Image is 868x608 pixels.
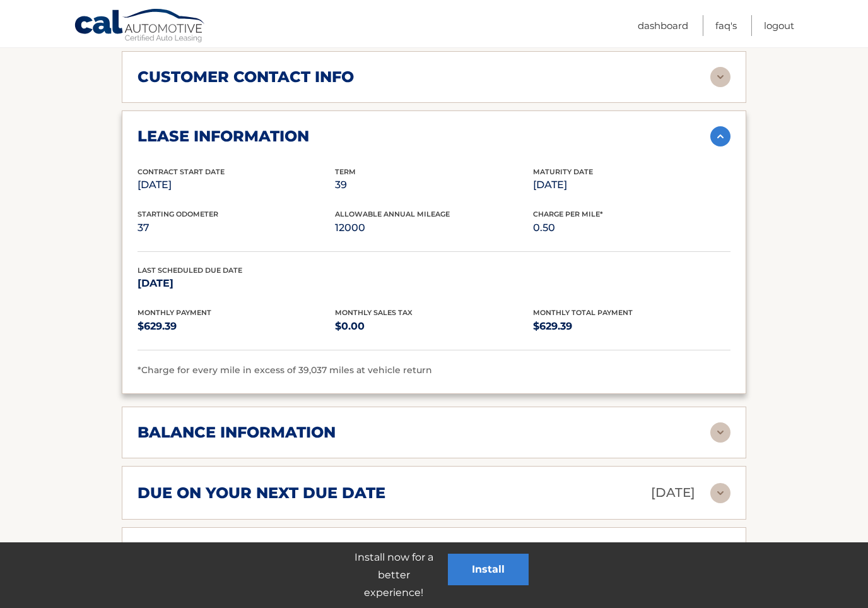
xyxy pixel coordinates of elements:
h2: lease information [138,127,309,146]
span: Starting Odometer [138,210,218,218]
span: Term [335,167,356,176]
h2: balance information [138,423,336,442]
button: Install [448,554,529,585]
a: Logout [764,15,794,36]
p: [DATE] [533,176,730,194]
p: [DATE] [138,176,335,194]
p: 0.50 [533,219,730,237]
p: [DATE] [651,482,695,504]
img: accordion-active.svg [710,126,730,146]
span: Last Scheduled Due Date [138,266,242,275]
a: Cal Automotive [74,8,206,45]
span: Maturity Date [533,167,593,176]
a: Dashboard [638,15,688,36]
img: accordion-rest.svg [710,67,730,87]
span: *Charge for every mile in excess of 39,037 miles at vehicle return [138,364,432,376]
p: $629.39 [138,318,335,335]
p: $629.39 [533,318,730,335]
img: accordion-rest.svg [710,483,730,503]
span: Monthly Total Payment [533,308,633,317]
span: Allowable Annual Mileage [335,210,450,218]
p: [DATE] [138,275,335,292]
p: $0.00 [335,318,532,335]
h2: customer contact info [138,68,354,86]
span: Monthly Payment [138,308,211,317]
a: FAQ's [715,15,737,36]
h2: due on your next due date [138,484,385,503]
p: 37 [138,219,335,237]
span: Monthly Sales Tax [335,308,413,317]
p: 39 [335,176,532,194]
p: Install now for a better experience! [339,549,448,602]
p: 12000 [335,219,532,237]
span: Contract Start Date [138,167,225,176]
span: Charge Per Mile* [533,210,603,218]
img: accordion-rest.svg [710,422,730,443]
